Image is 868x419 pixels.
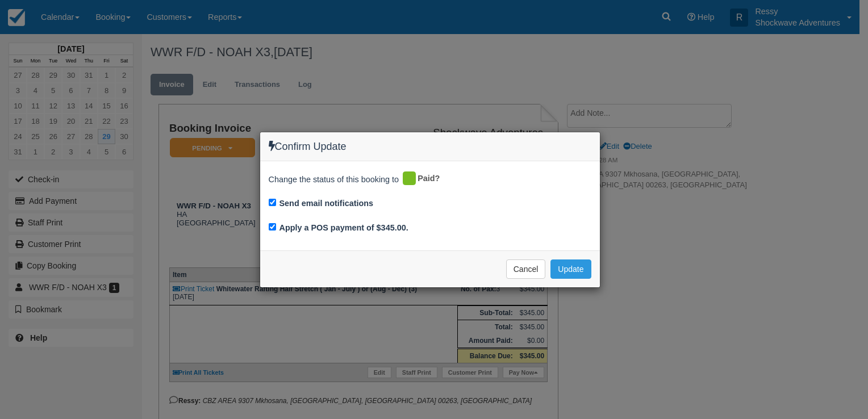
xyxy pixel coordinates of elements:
span: Change the status of this booking to [269,174,399,188]
div: Paid? [401,170,448,188]
h4: Confirm Update [269,141,591,153]
button: Cancel [506,259,546,279]
label: Apply a POS payment of $345.00. [279,223,408,232]
button: Update [550,259,591,279]
label: Send email notifications [279,198,374,209]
